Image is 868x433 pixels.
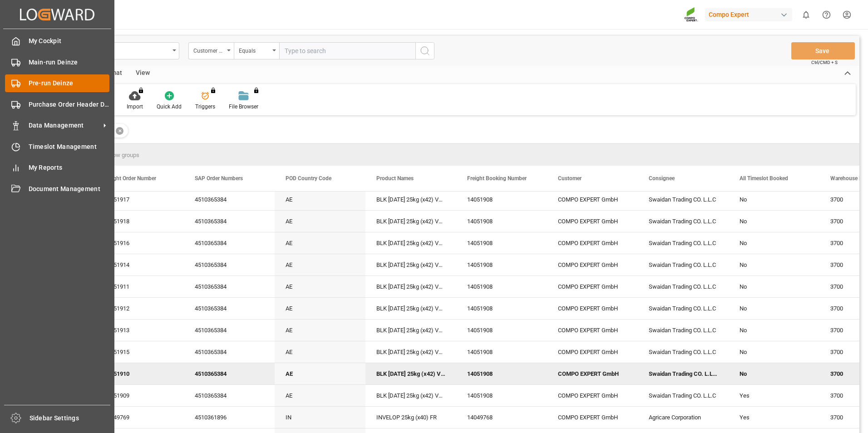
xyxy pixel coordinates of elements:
div: COMPO EXPERT GmbH [547,407,638,428]
div: 4510365384 [184,385,275,406]
span: POD Country Code [286,175,331,182]
span: All Timeslot Booked [740,175,788,182]
span: Purchase Order Header Deinze [29,100,110,109]
span: Freight Order Number [104,175,156,182]
div: COMPO EXPERT GmbH [547,385,638,406]
div: 14051915 [93,341,184,363]
div: Swaidan Trading CO. L.L.C [638,363,729,384]
div: AE [275,276,365,297]
span: My Reports [29,163,110,172]
div: COMPO EXPERT GmbH [547,363,638,384]
div: View [129,66,157,81]
div: AE [275,320,365,341]
div: ✕ [116,127,123,135]
button: Help Center [816,5,837,25]
div: BLK [DATE] 25kg (x42) VAE MTO [365,363,456,384]
span: SAP Order Numbers [195,175,243,182]
input: Type to search [279,42,415,59]
div: COMPO EXPERT GmbH [547,232,638,254]
div: No [740,276,809,297]
div: 14049769 [93,407,184,428]
div: INVELOP 25kg (x40) FR [365,407,456,428]
span: Data Management [29,121,100,130]
div: 14051917 [93,189,184,210]
div: 4510365384 [184,189,275,210]
div: 14051918 [93,211,184,232]
div: 4510365384 [184,341,275,363]
span: Pre-run Deinze [29,79,110,88]
div: COMPO EXPERT GmbH [547,254,638,276]
div: BLK [DATE] 25kg (x42) VAE MTO [365,341,456,363]
div: Equals [239,44,270,55]
div: 14051908 [456,320,547,341]
span: Main-run Deinze [29,58,110,67]
div: 4510365384 [184,363,275,384]
div: BLK [DATE] 25kg (x42) VAE MTO [365,254,456,276]
div: 4510365384 [184,276,275,297]
span: Document Management [29,184,110,194]
div: 14051908 [456,385,547,406]
div: Agricare Corporation [638,407,729,428]
div: No [740,233,809,254]
div: No [740,364,809,384]
div: AE [275,254,365,276]
div: 14051908 [456,232,547,254]
div: No [740,342,809,363]
div: COMPO EXPERT GmbH [547,211,638,232]
div: Swaidan Trading CO. L.L.C [638,276,729,297]
span: Product Names [376,175,414,182]
div: Swaidan Trading CO. L.L.C [638,232,729,254]
button: show 0 new notifications [796,5,816,25]
div: Swaidan Trading CO. L.L.C [638,189,729,210]
div: Swaidan Trading CO. L.L.C [638,341,729,363]
div: 4510365384 [184,211,275,232]
div: 14051916 [93,232,184,254]
div: 14049768 [456,407,547,428]
div: 14051908 [456,276,547,297]
div: 14051908 [456,254,547,276]
a: My Cockpit [5,32,109,50]
div: IN [275,407,365,428]
button: Compo Expert [705,6,796,23]
div: 14051913 [93,320,184,341]
a: Pre-run Deinze [5,74,109,92]
div: Yes [740,385,809,406]
div: 4510365384 [184,298,275,319]
div: AE [275,341,365,363]
div: 4510365384 [184,320,275,341]
div: No [740,211,809,232]
div: 14051912 [93,298,184,319]
span: My Cockpit [29,36,110,46]
button: Save [791,42,855,59]
div: Swaidan Trading CO. L.L.C [638,320,729,341]
div: COMPO EXPERT GmbH [547,276,638,297]
div: No [740,189,809,210]
div: BLK [DATE] 25kg (x42) VAE MTO [365,232,456,254]
div: COMPO EXPERT GmbH [547,320,638,341]
div: BLK [DATE] 25kg (x42) VAE MTO [365,189,456,210]
div: 4510365384 [184,254,275,276]
div: Swaidan Trading CO. L.L.C [638,298,729,319]
div: 14051908 [456,211,547,232]
div: Swaidan Trading CO. L.L.C [638,385,729,406]
div: No [740,298,809,319]
a: Timeslot Management [5,138,109,155]
span: Ctrl/CMD + S [811,59,838,66]
div: 4510361896 [184,407,275,428]
div: BLK [DATE] 25kg (x42) VAE MTO [365,276,456,297]
div: Customer Purchase Order Numbers [193,44,224,55]
span: Customer [558,175,582,182]
div: Compo Expert [705,8,792,21]
div: BLK [DATE] 25kg (x42) VAE MTO [365,385,456,406]
div: AE [275,385,365,406]
a: Main-run Deinze [5,53,109,71]
div: 14051914 [93,254,184,276]
div: COMPO EXPERT GmbH [547,298,638,319]
span: Sidebar Settings [30,413,111,423]
a: Purchase Order Header Deinze [5,95,109,113]
div: AE [275,189,365,210]
div: Yes [740,407,809,428]
div: COMPO EXPERT GmbH [547,189,638,210]
button: open menu [234,42,279,59]
div: No [740,255,809,276]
